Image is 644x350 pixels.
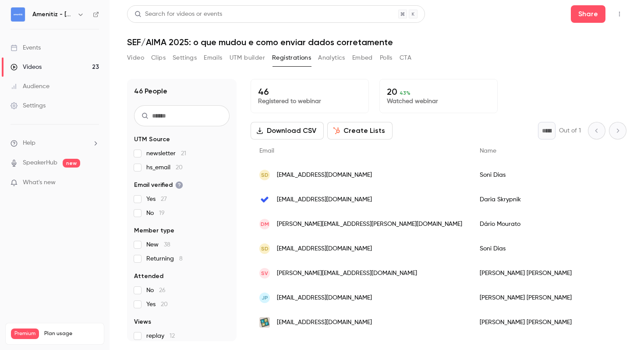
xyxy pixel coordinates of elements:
div: Settings [11,101,46,110]
span: UTM Source [134,135,170,144]
span: Attended [134,272,163,281]
button: Share [571,5,605,23]
span: No [146,209,165,218]
span: [PERSON_NAME][EMAIL_ADDRESS][DOMAIN_NAME] [277,269,417,278]
span: Member type [134,226,174,235]
p: 20 [387,86,490,97]
span: [EMAIL_ADDRESS][DOMAIN_NAME] [277,171,372,180]
img: lpapereira.com [259,317,270,328]
span: What's new [23,178,56,187]
span: DM [261,220,269,228]
button: UTM builder [230,51,265,65]
h1: SEF/AIMA 2025: o que mudou e como enviar dados corretamente [127,37,626,47]
img: chekin.com [259,194,270,205]
span: Email [259,148,274,154]
span: Returning [146,254,183,263]
li: help-dropdown-opener [11,139,99,148]
button: Settings [173,51,197,65]
button: Top Bar Actions [612,7,626,21]
button: Embed [352,51,373,65]
p: 46 [258,86,361,97]
span: [EMAIL_ADDRESS][DOMAIN_NAME] [277,293,372,303]
div: Audience [11,82,50,91]
span: SD [261,171,269,179]
span: Help [23,139,35,148]
h1: 46 People [134,86,167,96]
span: [EMAIL_ADDRESS][DOMAIN_NAME] [277,195,372,204]
button: Registrations [272,51,311,65]
span: Yes [146,300,168,309]
iframe: Noticeable Trigger [88,179,99,187]
span: 12 [170,333,175,339]
img: Amenitiz - Portugal 🇵🇹 [11,7,25,21]
button: Clips [151,51,166,65]
button: Download CSV [251,122,324,139]
span: Premium [11,329,39,339]
span: 19 [159,210,165,216]
span: 26 [159,287,166,293]
span: Name [480,148,496,154]
span: newsletter [146,149,186,158]
span: [PERSON_NAME][EMAIL_ADDRESS][PERSON_NAME][DOMAIN_NAME] [277,220,462,229]
span: Yes [146,195,167,204]
span: 20 [176,164,183,171]
span: 8 [179,256,183,262]
span: 27 [161,196,167,202]
h6: Amenitiz - [GEOGRAPHIC_DATA] 🇵🇹 [32,10,74,19]
span: New [146,240,170,249]
span: SV [261,269,268,277]
div: Videos [11,63,42,71]
span: hs_email [146,163,183,172]
button: Polls [380,51,393,65]
span: Email verified [134,181,183,189]
span: Plan usage [44,330,99,337]
span: 38 [164,242,170,248]
p: Registered to webinar [258,97,361,106]
span: 43 % [400,90,410,96]
button: CTA [400,51,411,65]
span: 21 [181,150,186,157]
p: Out of 1 [559,126,581,135]
button: Create Lists [327,122,393,139]
button: Analytics [318,51,345,65]
button: Emails [204,51,222,65]
span: [EMAIL_ADDRESS][DOMAIN_NAME] [277,318,372,327]
span: replay [146,332,175,340]
div: Events [11,43,41,52]
span: JP [262,294,268,302]
span: 20 [161,301,168,307]
span: SD [261,245,269,253]
span: No [146,286,166,295]
p: Watched webinar [387,97,490,106]
button: Video [127,51,144,65]
span: [EMAIL_ADDRESS][DOMAIN_NAME] [277,244,372,254]
span: Views [134,318,151,326]
span: new [63,159,80,168]
div: Search for videos or events [134,10,222,19]
a: SpeakerHub [23,158,57,168]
